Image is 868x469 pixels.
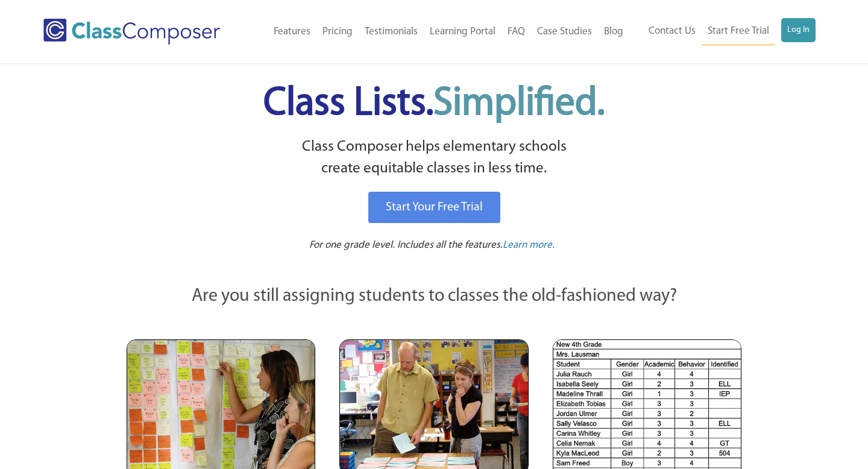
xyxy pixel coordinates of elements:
[268,19,316,45] a: Features
[531,19,598,45] a: Case Studies
[502,19,531,45] a: FAQ
[503,240,555,250] span: Learn more.
[781,18,816,42] a: Log In
[248,19,629,45] nav: Header Menu
[424,19,502,45] a: Learning Portal
[263,84,605,124] span: Class Lists.
[368,192,500,223] a: Start Your Free Trial
[433,84,605,124] span: Simplified.
[125,136,743,180] p: Class Composer helps elementary schools create equitable classes in less time.
[43,19,220,45] img: Class Composer
[359,19,424,45] a: Testimonials
[643,18,702,45] a: Contact Us
[386,201,483,213] span: Start Your Free Trial
[702,18,775,45] a: Start Free Trial
[503,238,555,253] a: Learn more.
[316,19,359,45] a: Pricing
[629,18,816,45] nav: Header Menu
[598,19,629,45] a: Blog
[127,283,741,310] p: Are you still assigning students to classes the old-fashioned way?
[309,240,503,250] span: For one grade level. Includes all the features.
